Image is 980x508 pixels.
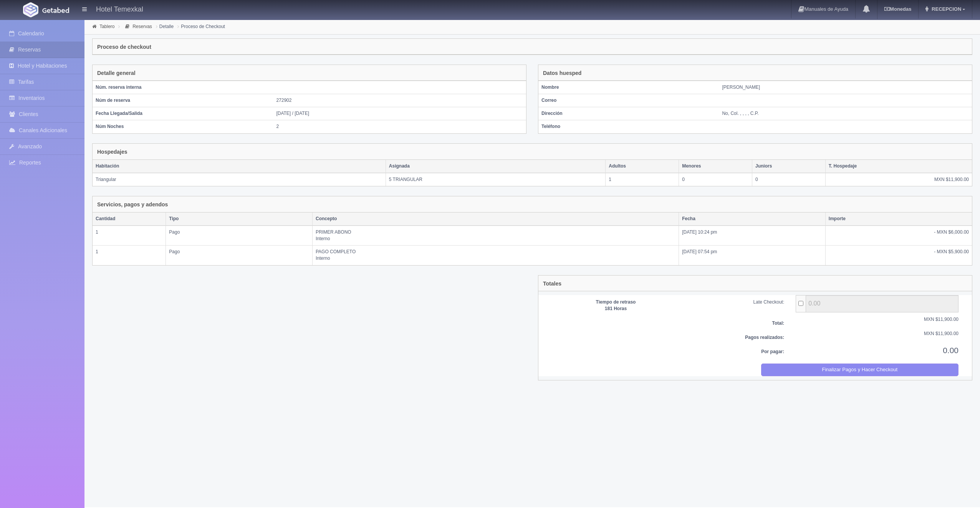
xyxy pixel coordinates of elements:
th: Nombre [538,81,719,94]
td: 0 [752,173,825,186]
div: Late Checkout: [685,299,790,305]
input: ... [806,295,958,312]
div: MXN $11,900.00 [790,316,964,323]
img: Getabed [42,7,69,13]
td: [PERSON_NAME] [719,81,972,94]
th: Juniors [752,160,825,173]
td: 272902 [273,94,526,107]
h4: Detalle general [97,70,136,76]
td: PRIMER ABONO Interno [312,226,679,246]
a: Tablero [99,24,114,29]
h4: Datos huesped [543,70,581,76]
th: Correo [538,94,719,107]
th: Núm Noches [93,120,273,133]
th: Teléfono [538,120,719,133]
th: Núm. reserva interna [93,81,273,94]
h4: Hospedajes [97,149,127,155]
div: MXN $11,900.00 [790,330,964,337]
td: 0 [679,173,752,186]
li: Detalle [154,23,175,30]
th: Fecha [679,212,826,226]
td: Pago [166,226,313,246]
th: Importe [825,212,972,226]
b: Por pagar: [761,349,784,354]
b: Pagos realizados: [745,335,784,340]
td: [DATE] / [DATE] [273,107,526,120]
td: [DATE] 10:24 pm [679,226,826,246]
button: Finalizar Pagos y Hacer Checkout [761,364,959,376]
td: - MXN $5,900.00 [825,246,972,265]
td: 1 [93,246,166,265]
td: 2 [273,120,526,133]
td: 1 [606,173,679,186]
a: Reservas [132,24,152,29]
input: ... [798,301,803,306]
td: 5 TRIANGULAR [386,173,606,186]
th: Fecha Llegada/Salida [93,107,273,120]
th: Asignada [386,160,606,173]
h4: Servicios, pagos y adendos [97,202,168,208]
h4: Hotel Temexkal [96,4,143,13]
th: Cantidad [93,212,166,226]
h4: Proceso de checkout [97,44,151,50]
th: Dirección [538,107,719,120]
td: - MXN $6,000.00 [825,226,972,246]
div: 0.00 [790,345,964,356]
td: Pago [166,246,313,265]
li: Proceso de Checkout [175,23,227,30]
td: 1 [93,226,166,246]
th: Adultos [606,160,679,173]
td: No, Col. , , , , C.P. [719,107,972,120]
td: MXN $11,900.00 [825,173,972,186]
td: [DATE] 07:54 pm [679,246,826,265]
td: Triangular [93,173,386,186]
h4: Totales [543,281,561,287]
b: Tiempo de retraso 181 Horas [596,299,636,311]
b: Monedas [884,6,911,12]
th: Concepto [312,212,679,226]
span: RECEPCION [930,6,961,12]
th: Habitación [93,160,386,173]
th: T. Hospedaje [825,160,972,173]
th: Núm de reserva [93,94,273,107]
td: PAGO COMPLETO Interno [312,246,679,265]
b: Total: [772,320,784,326]
th: Menores [679,160,752,173]
th: Tipo [166,212,313,226]
img: Getabed [23,2,38,17]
